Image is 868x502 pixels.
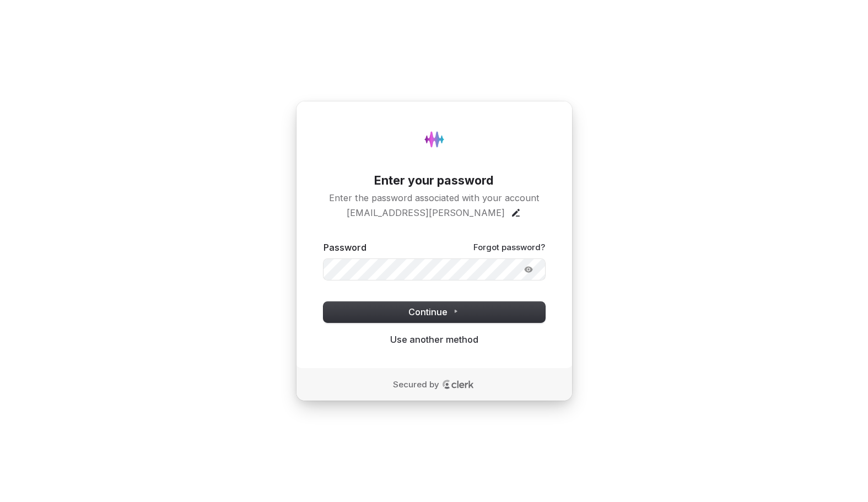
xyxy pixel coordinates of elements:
button: Show password [515,261,542,278]
label: Password [324,241,366,254]
a: Forgot password? [473,242,545,253]
p: Enter the password associated with your account [324,192,545,204]
a: Use another method [390,333,478,346]
p: [EMAIL_ADDRESS][PERSON_NAME] [347,207,505,219]
h1: Enter your password [324,172,545,189]
a: Clerk logo [442,380,475,390]
p: Secured by [393,379,439,390]
button: Continue [324,302,545,323]
button: Edit [510,207,521,218]
img: Hydee.ai [418,123,451,156]
span: Continue [408,306,460,319]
